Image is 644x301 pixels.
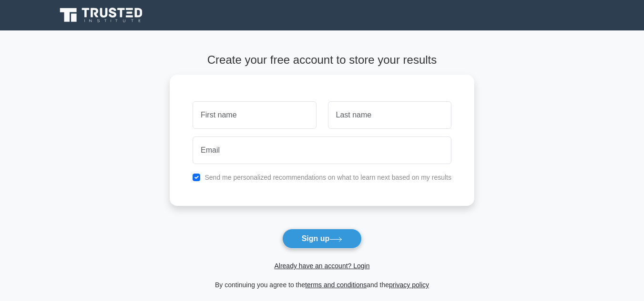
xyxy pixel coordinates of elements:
input: First name [193,101,316,129]
a: terms and conditions [305,281,367,289]
input: Last name [328,101,451,129]
button: Sign up [282,229,362,249]
a: privacy policy [389,281,429,289]
h4: Create your free account to store your results [170,53,474,67]
input: Email [193,136,451,164]
a: Already have an account? Login [274,262,369,270]
div: By continuing you agree to the and the [164,279,480,291]
label: Send me personalized recommendations on what to learn next based on my results [204,174,451,181]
